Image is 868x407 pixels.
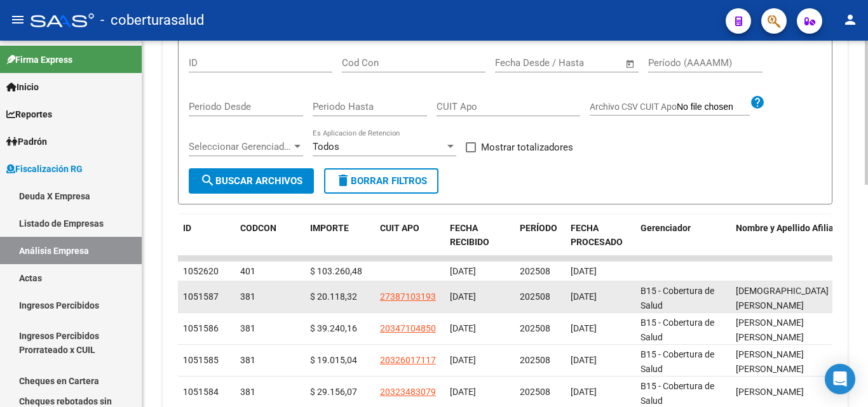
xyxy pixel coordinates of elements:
[324,168,438,194] button: Borrar Filtros
[100,6,204,34] span: - coberturasalud
[571,223,623,248] span: FECHA PROCESADO
[450,323,476,333] span: [DATE]
[641,286,714,310] span: B15 - Cobertura de Salud
[445,215,515,257] datatable-header-cell: FECHA RECIBIDO
[240,323,255,333] span: 381
[450,355,476,365] span: [DATE]
[623,57,638,71] button: Open calendar
[520,387,550,397] span: 202508
[515,215,566,257] datatable-header-cell: PERÍODO
[189,168,314,194] button: Buscar Archivos
[750,95,765,110] mat-icon: help
[240,223,276,233] span: CODCON
[6,162,83,176] span: Fiscalización RG
[571,291,597,302] span: [DATE]
[310,223,349,233] span: IMPORTE
[590,102,677,112] span: Archivo CSV CUIT Apo
[380,355,436,365] span: 20326017117
[200,173,215,188] mat-icon: search
[481,140,573,155] span: Mostrar totalizadores
[200,175,302,187] span: Buscar Archivos
[235,215,280,257] datatable-header-cell: CODCON
[558,57,620,69] input: Fecha fin
[6,80,39,94] span: Inicio
[178,215,235,257] datatable-header-cell: ID
[10,12,25,27] mat-icon: menu
[336,175,427,187] span: Borrar Filtros
[520,323,550,333] span: 202508
[310,387,357,397] span: $ 29.156,07
[641,317,714,342] span: B15 - Cobertura de Salud
[571,355,597,365] span: [DATE]
[183,223,191,233] span: ID
[635,215,731,257] datatable-header-cell: Gerenciador
[677,102,750,113] input: Archivo CSV CUIT Apo
[336,173,351,188] mat-icon: delete
[183,355,219,365] span: 1051585
[641,349,714,374] span: B15 - Cobertura de Salud
[571,266,597,276] span: [DATE]
[310,291,357,302] span: $ 20.118,32
[189,141,292,152] span: Seleccionar Gerenciador
[240,387,255,397] span: 381
[375,215,445,257] datatable-header-cell: CUIT APO
[450,223,489,248] span: FECHA RECIBIDO
[520,266,550,276] span: 202508
[380,223,419,233] span: CUIT APO
[183,323,219,333] span: 1051586
[183,266,219,276] span: 1052620
[380,387,436,397] span: 20323483079
[736,317,804,342] span: [PERSON_NAME] [PERSON_NAME]
[240,266,255,276] span: 401
[380,291,436,302] span: 27387103193
[310,355,357,365] span: $ 19.015,04
[641,223,691,233] span: Gerenciador
[450,387,476,397] span: [DATE]
[310,323,357,333] span: $ 39.240,16
[310,266,362,276] span: $ 103.260,48
[736,349,804,374] span: [PERSON_NAME] [PERSON_NAME]
[641,381,714,406] span: B15 - Cobertura de Salud
[380,323,436,333] span: 20347104850
[566,215,635,257] datatable-header-cell: FECHA PROCESADO
[6,107,52,121] span: Reportes
[313,141,339,152] span: Todos
[736,387,804,397] span: [PERSON_NAME]
[240,355,255,365] span: 381
[571,323,597,333] span: [DATE]
[736,286,829,325] span: [DEMOGRAPHIC_DATA][PERSON_NAME] [PERSON_NAME]
[520,223,557,233] span: PERÍODO
[450,291,476,302] span: [DATE]
[571,387,597,397] span: [DATE]
[305,215,375,257] datatable-header-cell: IMPORTE
[736,223,844,233] span: Nombre y Apellido Afiliado
[731,215,858,257] datatable-header-cell: Nombre y Apellido Afiliado
[6,53,72,67] span: Firma Express
[495,57,546,69] input: Fecha inicio
[520,291,550,302] span: 202508
[183,291,219,302] span: 1051587
[520,355,550,365] span: 202508
[183,387,219,397] span: 1051584
[825,364,855,394] div: Open Intercom Messenger
[6,135,47,149] span: Padrón
[240,291,255,302] span: 381
[450,266,476,276] span: [DATE]
[843,12,858,27] mat-icon: person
